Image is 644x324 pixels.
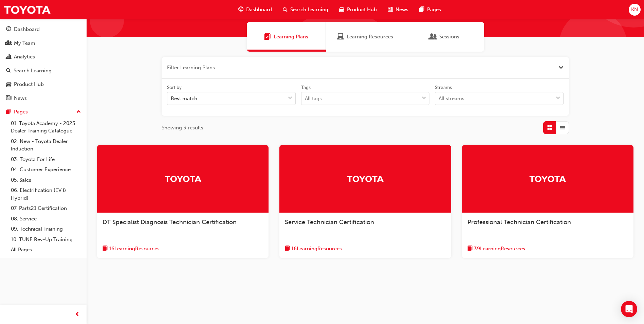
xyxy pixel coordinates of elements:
[3,51,84,63] a: Analytics
[3,2,51,17] img: Trak
[3,106,84,118] button: Pages
[556,94,560,103] span: down-icon
[97,145,269,258] a: TrakDT Specialist Diagnosis Technician Certificationbook-icon16LearningResources
[474,245,525,253] span: 39 Learning Resources
[414,3,446,17] a: pages-iconPages
[3,23,84,36] a: Dashboard
[277,3,334,17] a: search-iconSearch Learning
[279,145,451,258] a: TrakService Technician Certificationbook-icon16LearningResources
[285,218,374,226] span: Service Technician Certification
[301,84,430,105] label: tagOptions
[462,145,633,258] a: TrakProfessional Technician Certificationbook-icon39LearningResources
[3,37,84,50] a: My Team
[405,22,484,52] a: SessionsSessions
[467,245,473,253] span: book-icon
[6,95,11,102] span: news-icon
[388,5,393,14] span: news-icon
[14,67,52,75] div: Search Learning
[395,6,408,14] span: News
[621,301,637,317] div: Open Intercom Messenger
[3,92,84,105] a: News
[547,124,552,132] span: Grid
[305,95,322,103] div: All tags
[103,245,160,253] button: book-icon16LearningResources
[467,245,525,253] button: book-icon39LearningResources
[334,3,382,17] a: car-iconProduct Hub
[435,84,452,91] div: Streams
[347,6,377,14] span: Product Hub
[629,4,641,16] button: KN
[419,5,424,14] span: pages-icon
[3,78,84,91] a: Product Hub
[76,108,81,116] span: up-icon
[339,5,344,14] span: car-icon
[103,218,237,226] span: DT Specialist Diagnosis Technician Certification
[8,203,84,214] a: 07. Parts21 Certification
[347,33,393,41] span: Learning Resources
[162,124,203,132] span: Showing 3 results
[427,6,441,14] span: Pages
[233,3,277,17] a: guage-iconDashboard
[8,175,84,185] a: 05. Sales
[14,39,35,47] div: My Team
[14,108,28,116] div: Pages
[246,6,272,14] span: Dashboard
[6,68,11,74] span: search-icon
[14,53,35,61] div: Analytics
[439,95,464,103] div: All streams
[290,6,328,14] span: Search Learning
[6,109,11,115] span: pages-icon
[6,40,11,47] span: people-icon
[6,54,11,60] span: chart-icon
[8,224,84,234] a: 09. Technical Training
[8,164,84,175] a: 04. Customer Experience
[164,173,202,185] img: Trak
[8,214,84,224] a: 08. Service
[171,95,197,103] div: Best match
[529,173,566,185] img: Trak
[3,22,84,106] button: DashboardMy TeamAnalyticsSearch LearningProduct HubNews
[274,33,308,41] span: Learning Plans
[283,5,288,14] span: search-icon
[8,245,84,255] a: All Pages
[3,65,84,77] a: Search Learning
[301,84,311,91] div: Tags
[467,218,571,226] span: Professional Technician Certification
[8,118,84,136] a: 01. Toyota Academy - 2025 Dealer Training Catalogue
[8,136,84,154] a: 02. New - Toyota Dealer Induction
[631,6,638,14] span: KN
[238,5,243,14] span: guage-icon
[288,94,293,103] span: down-icon
[103,245,108,253] span: book-icon
[382,3,414,17] a: news-iconNews
[109,245,160,253] span: 16 Learning Resources
[285,245,290,253] span: book-icon
[560,124,565,132] span: List
[439,33,459,41] span: Sessions
[6,82,11,88] span: car-icon
[347,173,384,185] img: Trak
[167,84,182,91] div: Sort by
[14,25,40,33] div: Dashboard
[14,94,27,102] div: News
[6,26,11,33] span: guage-icon
[8,234,84,245] a: 10. TUNE Rev-Up Training
[14,80,44,88] div: Product Hub
[8,185,84,203] a: 06. Electrification (EV & Hybrid)
[264,33,271,41] span: Learning Plans
[8,154,84,165] a: 03. Toyota For Life
[422,94,426,103] span: down-icon
[430,33,437,41] span: Sessions
[285,245,342,253] button: book-icon16LearningResources
[326,22,405,52] a: Learning ResourcesLearning Resources
[247,22,326,52] a: Learning PlansLearning Plans
[337,33,344,41] span: Learning Resources
[75,310,80,319] span: prev-icon
[558,64,564,72] button: Close the filter
[291,245,342,253] span: 16 Learning Resources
